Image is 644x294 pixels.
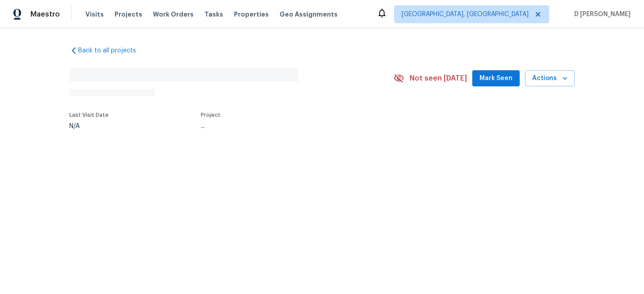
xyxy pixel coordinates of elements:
button: Actions [525,70,575,87]
button: Mark Seen [472,70,520,87]
span: Geo Assignments [280,10,338,19]
span: [GEOGRAPHIC_DATA], [GEOGRAPHIC_DATA] [402,10,529,19]
span: D [PERSON_NAME] [571,10,631,19]
span: Project [201,112,220,118]
span: Last Visit Date [69,112,109,118]
span: Mark Seen [479,73,513,84]
div: ... [201,123,373,129]
span: Tasks [204,11,223,17]
span: Maestro [30,10,60,19]
span: Work Orders [153,10,194,19]
span: Projects [114,10,142,19]
span: Actions [532,73,568,84]
span: Not seen [DATE] [410,74,467,83]
div: N/A [69,123,109,129]
span: Visits [85,10,104,19]
span: Properties [234,10,269,19]
a: Back to all projects [69,46,155,55]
